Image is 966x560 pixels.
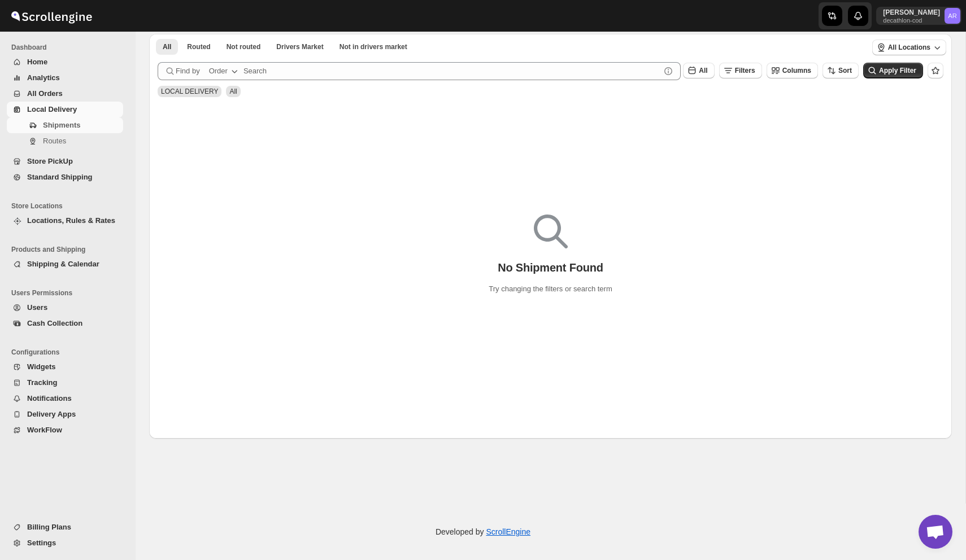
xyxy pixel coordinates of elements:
[156,39,178,55] button: All
[276,42,323,51] span: Drivers Market
[27,73,60,82] span: Analytics
[7,300,123,316] button: Users
[27,394,72,403] span: Notifications
[176,65,200,77] span: Find by
[27,378,57,387] span: Tracking
[27,216,115,225] span: Locations, Rules & Rates
[883,17,940,24] p: decathlon-cod
[945,8,960,24] span: Arthur Remaud
[27,426,62,434] span: WorkFlow
[11,348,128,357] span: Configurations
[11,202,128,211] span: Store Locations
[27,523,71,531] span: Billing Plans
[7,391,123,406] button: Notifications
[27,319,82,327] span: Cash Collection
[767,63,818,78] button: Columns
[883,8,940,17] p: [PERSON_NAME]
[948,12,957,19] text: AR
[879,67,916,75] span: Apply Filter
[735,67,755,75] span: Filters
[719,63,762,78] button: Filters
[489,283,612,295] p: Try changing the filters or search term
[919,515,952,549] div: Open chat
[187,42,210,51] span: Routed
[876,7,961,25] button: User menu
[220,39,268,55] button: Unrouted
[823,63,859,78] button: Sort
[161,88,218,95] span: LOCAL DELIVERY
[11,43,128,52] span: Dashboard
[7,422,123,438] button: WorkFlow
[27,303,47,312] span: Users
[9,2,94,30] img: ScrollEngine
[486,527,530,536] a: ScrollEngine
[27,260,99,268] span: Shipping & Calendar
[888,43,930,52] span: All Locations
[7,213,123,229] button: Locations, Rules & Rates
[782,67,811,75] span: Columns
[7,54,123,70] button: Home
[27,410,76,418] span: Delivery Apps
[534,215,568,248] img: Empty search results
[27,89,63,98] span: All Orders
[838,67,852,75] span: Sort
[209,65,228,77] div: Order
[227,42,261,51] span: Not routed
[27,173,93,181] span: Standard Shipping
[7,519,123,535] button: Billing Plans
[863,63,923,78] button: Apply Filter
[7,70,123,86] button: Analytics
[7,375,123,391] button: Tracking
[11,245,128,254] span: Products and Shipping
[872,40,946,55] button: All Locations
[7,406,123,422] button: Delivery Apps
[699,67,707,75] span: All
[229,88,237,95] span: All
[7,86,123,102] button: All Orders
[269,39,330,55] button: Claimable
[27,539,56,547] span: Settings
[202,62,247,80] button: Order
[243,62,660,80] input: Search
[333,39,414,55] button: Un-claimable
[27,105,77,113] span: Local Delivery
[7,133,123,149] button: Routes
[498,261,603,274] p: No Shipment Found
[27,362,55,371] span: Widgets
[27,157,73,165] span: Store PickUp
[180,39,217,55] button: Routed
[7,359,123,375] button: Widgets
[683,63,714,78] button: All
[11,288,128,297] span: Users Permissions
[43,137,66,145] span: Routes
[163,42,171,51] span: All
[340,42,407,51] span: Not in drivers market
[436,526,530,537] p: Developed by
[7,316,123,331] button: Cash Collection
[27,58,47,66] span: Home
[7,535,123,551] button: Settings
[7,256,123,272] button: Shipping & Calendar
[7,117,123,133] button: Shipments
[43,121,80,129] span: Shipments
